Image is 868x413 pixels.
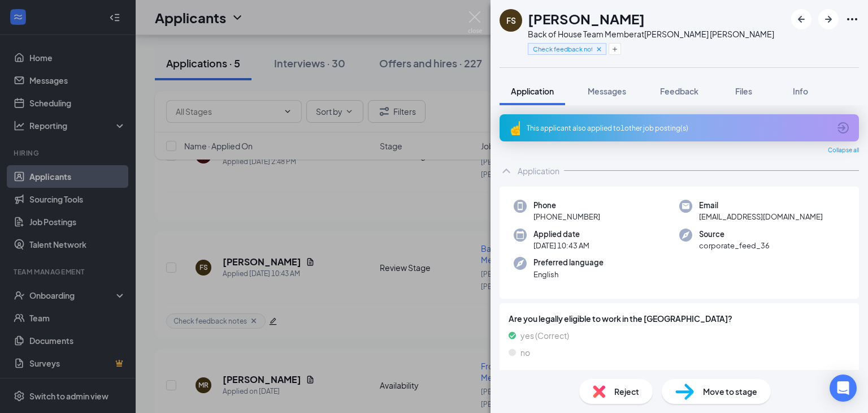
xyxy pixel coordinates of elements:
[528,28,774,40] div: Back of House Team Member at [PERSON_NAME] [PERSON_NAME]
[520,329,569,342] span: yes (Correct)
[609,43,621,55] button: Plus
[533,240,589,251] span: [DATE] 10:43 AM
[699,229,770,240] span: Source
[533,269,604,280] span: English
[595,45,603,53] svg: Cross
[703,385,757,398] span: Move to stage
[520,346,530,359] span: no
[699,211,823,222] span: [EMAIL_ADDRESS][DOMAIN_NAME]
[533,200,600,211] span: Phone
[528,9,645,28] h1: [PERSON_NAME]
[818,9,839,29] button: ArrowRight
[795,12,808,26] svg: ArrowLeftNew
[511,86,554,96] span: Application
[500,164,513,178] svg: ChevronUp
[836,121,850,135] svg: ArrowCircle
[735,86,752,96] span: Files
[533,257,604,268] span: Preferred language
[533,229,589,240] span: Applied date
[611,46,618,53] svg: Plus
[699,200,823,211] span: Email
[509,312,850,325] span: Are you legally eligible to work in the [GEOGRAPHIC_DATA]?
[660,86,698,96] span: Feedback
[614,385,639,398] span: Reject
[793,86,808,96] span: Info
[699,240,770,251] span: corporate_feed_36
[533,44,592,54] span: Check feedback notes
[845,12,859,26] svg: Ellipses
[830,375,857,402] div: Open Intercom Messenger
[822,12,835,26] svg: ArrowRight
[828,146,859,155] span: Collapse all
[506,15,516,26] div: FS
[527,123,830,133] div: This applicant also applied to 1 other job posting(s)
[518,165,559,177] div: Application
[791,9,811,29] button: ArrowLeftNew
[533,211,600,222] span: [PHONE_NUMBER]
[588,86,626,96] span: Messages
